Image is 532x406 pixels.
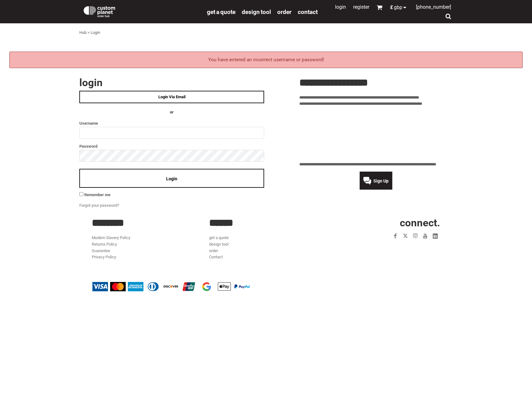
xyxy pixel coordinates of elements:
a: Login [335,4,346,10]
span: Login [166,176,177,181]
h4: OR [79,109,264,116]
a: Login Via Email [79,91,264,103]
label: Username [79,120,264,127]
a: design tool [242,8,271,15]
a: get a quote [207,8,236,15]
img: Discover [163,282,179,291]
div: > [87,30,90,36]
a: Contact [298,8,318,15]
div: You have entered an incorrect username or password! [9,52,523,68]
a: Forgot your password? [79,203,119,208]
span: order [277,8,292,16]
a: design tool [209,242,228,247]
span: GBP [394,5,402,10]
span: Contact [298,8,318,16]
span: Remember me [84,192,110,197]
img: Mastercard [110,282,126,291]
a: get a quote [209,235,229,240]
span: Login Via Email [158,95,185,99]
iframe: Customer reviews powered by Trustpilot [354,245,440,252]
img: Custom Planet [82,5,116,17]
a: order [209,248,218,253]
div: Login [91,30,100,36]
span: design tool [242,8,271,16]
a: Privacy Policy [92,255,116,259]
label: Password [79,143,264,150]
span: get a quote [207,8,236,16]
img: Apple Pay [217,282,232,291]
span: Sign Up [373,178,389,183]
img: China UnionPay [181,282,197,291]
img: Visa [92,282,108,291]
img: Google Pay [199,282,214,291]
a: Contact [209,255,223,259]
span: [PHONE_NUMBER] [416,4,451,10]
a: Register [353,4,369,10]
a: Modern Slavery Policy [92,235,130,240]
h2: CONNECT. [327,218,440,228]
iframe: Customer reviews powered by Trustpilot [299,111,453,158]
a: Hub [79,30,86,35]
img: PayPal [234,284,250,288]
input: Remember me [79,192,83,196]
a: Returns Policy [92,242,117,247]
h2: Login [79,77,264,88]
a: order [277,8,292,15]
span: £ [390,5,394,10]
img: Diners Club [146,282,161,291]
a: Custom Planet [79,2,204,20]
img: American Express [128,282,143,291]
a: Guarantee [92,248,110,253]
